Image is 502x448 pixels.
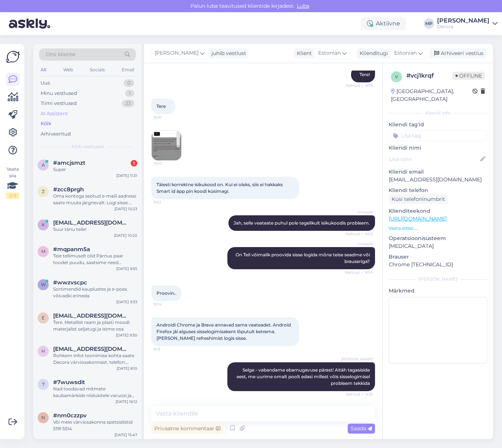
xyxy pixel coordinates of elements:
[6,50,20,64] img: Askly Logo
[41,249,45,254] span: m
[360,72,370,77] span: Tere!
[389,207,487,215] p: Klienditeekond
[389,225,487,232] p: Vaata edasi ...
[395,74,398,79] span: v
[46,51,75,58] span: Otsi kliente
[53,319,137,332] div: Tere. Metallist raam ja plasti moodi materjalist seljatugi ja istme osa
[53,412,87,419] span: #nm0czzpv
[116,266,137,271] div: [DATE] 9:55
[157,103,166,109] span: Tere
[345,209,373,215] span: UrmasN
[389,215,447,222] a: [URL][DOMAIN_NAME]
[53,253,137,266] div: Teie tellimuselt olid Pärnus paar toodet puudu, saatsime need [GEOGRAPHIC_DATA], jõuavad [PERSON_...
[155,49,199,57] span: [PERSON_NAME]
[122,100,134,107] div: 23
[6,192,19,199] div: 2 / 3
[437,24,489,30] div: Decora
[53,379,85,386] span: #7wuwsdit
[114,432,137,438] div: [DATE] 15:47
[152,131,181,160] img: Attachment
[361,17,406,30] div: Aktiivne
[389,235,487,242] p: Operatsioonisüsteem
[234,220,370,226] span: Jah, selle veateate puhul pole tegelikult isikukoodis probleem.
[62,65,75,75] div: Web
[157,322,292,341] span: Androidi Chrome ja Brave annavad sama veateadet. Android Firefox jäi alguses sisselogimisakent lõ...
[318,49,341,57] span: Estonian
[41,282,46,287] span: w
[42,315,45,321] span: e
[389,253,487,261] p: Brauser
[341,356,373,362] span: [PERSON_NAME]
[42,162,45,168] span: a
[42,189,45,194] span: z
[389,187,487,194] p: Kliendi telefon
[124,79,134,87] div: 0
[389,261,487,269] p: Chrome [TECHNICAL_ID]
[41,100,77,107] div: Tiimi vestlused
[394,49,417,57] span: Estonian
[53,286,137,299] div: Sortimendid kauplustes ja e-poes võivadki erineda.
[39,65,48,75] div: All
[235,252,371,264] span: On Teil võimalik proovida sisse logida mõne teise seadme või brauseriga?
[389,287,487,295] p: Märkmed
[389,276,487,283] div: [PERSON_NAME]
[154,114,181,120] span: 9:00
[53,246,90,253] span: #mqpanm5a
[116,332,137,338] div: [DATE] 9:30
[41,79,50,87] div: Uus
[389,194,448,204] div: Küsi telefoninumbrit
[154,161,182,166] span: 9:00
[53,352,137,366] div: Rohkem infot toonimise kohta saate Decora värviosakonnast, telefon: [PHONE_NUMBER] ; e-mail: [EMA...
[42,222,45,228] span: k
[389,110,487,116] div: Kliendi info
[41,110,68,117] div: AI Assistent
[389,144,487,152] p: Kliendi nimi
[345,231,373,237] span: Nähtud ✓ 9:03
[389,130,487,141] input: Lisa tag
[430,48,486,58] div: Arhiveeri vestlus
[114,206,137,212] div: [DATE] 10:23
[295,3,312,9] span: Luba
[154,346,181,352] span: 9:13
[53,226,137,233] div: Suur tänu teile!
[72,143,104,150] span: Kõik vestlused
[453,72,485,80] span: Offline
[154,301,181,307] span: 9:04
[157,182,284,194] span: Täiesti korrektne isikukood on. Kui ei oleks, siis ei hakkaks Smart id äpp pin koodi küsimagi.
[116,399,137,404] div: [DATE] 16:12
[53,312,130,319] span: elina@adelaid.ee
[53,219,130,226] span: knaaber@gmail.com
[294,49,312,57] div: Klient
[154,199,181,205] span: 9:02
[116,173,137,178] div: [DATE] 11:31
[88,65,106,75] div: Socials
[116,299,137,305] div: [DATE] 9:33
[125,90,134,97] div: 1
[151,424,223,434] div: Privaatne kommentaar
[209,49,246,57] div: juhib vestlust
[345,270,373,275] span: Nähtud ✓ 9:04
[53,419,137,432] div: Või meie värviosakonna spetsialistid 5191 5514
[53,166,137,173] div: Super
[114,233,137,238] div: [DATE] 10:20
[6,166,19,199] div: Vaata siia
[157,290,176,296] span: Proovin..
[406,71,453,80] div: # vcj1krqf
[345,241,373,247] span: UrmasN
[424,18,434,29] div: MP
[389,121,487,129] p: Kliendi tag'id
[41,90,77,97] div: Minu vestlused
[42,382,45,387] span: 7
[345,83,373,88] span: Nähtud ✓ 8:59
[389,155,479,163] input: Lisa nimi
[351,425,372,432] span: Saada
[53,160,85,166] span: #amcjsmzt
[117,366,137,371] div: [DATE] 8:10
[120,65,136,75] div: Email
[131,160,137,167] div: 1
[389,168,487,176] p: Kliendi email
[41,415,45,420] span: n
[345,391,373,397] span: Nähtud ✓ 9:26
[437,18,489,24] div: [PERSON_NAME]
[53,346,130,352] span: helari.vatsing@gmail.com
